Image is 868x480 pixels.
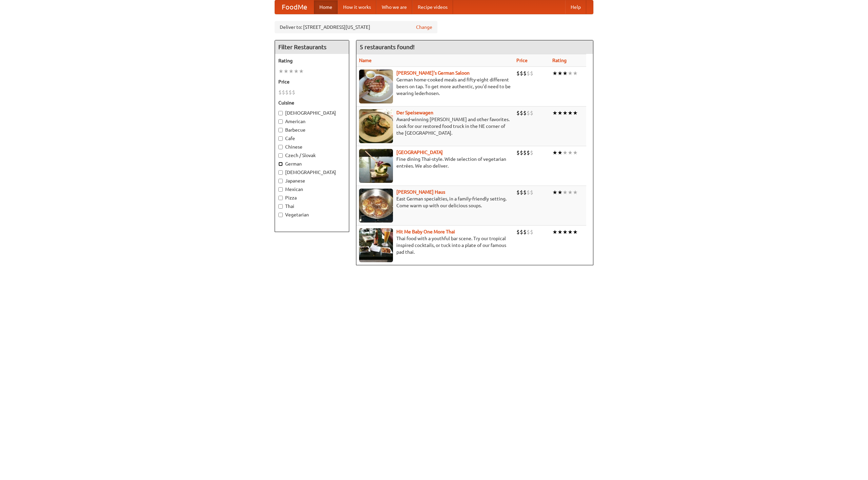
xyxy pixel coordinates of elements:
li: ★ [573,189,578,196]
a: Hit Me Baby One More Thai [396,229,455,234]
a: How it works [338,0,376,14]
input: Barbecue [278,128,283,132]
li: ★ [568,70,573,77]
li: ★ [573,109,578,117]
li: ★ [552,189,557,196]
p: East German specialties, in a family-friendly setting. Come warm up with our delicious soups. [359,195,511,209]
li: ★ [563,70,568,77]
a: Rating [552,58,567,63]
img: esthers.jpg [359,70,393,103]
li: $ [520,189,523,196]
li: ★ [573,228,578,236]
li: ★ [283,68,289,75]
p: German home-cooked meals and fifty-eight different beers on tap. To get more authentic, you'd nee... [359,76,511,97]
p: Thai food with a youthful bar scene. Try our tropical inspired cocktails, or tuck into a plate of... [359,235,511,255]
li: $ [516,109,520,117]
li: $ [282,89,285,96]
li: ★ [557,109,563,117]
a: Name [359,58,372,63]
img: satay.jpg [359,149,393,183]
a: FoodMe [275,0,314,14]
input: [DEMOGRAPHIC_DATA] [278,170,283,175]
label: German [278,160,346,167]
a: [PERSON_NAME]'s German Saloon [396,70,470,76]
input: [DEMOGRAPHIC_DATA] [278,111,283,115]
li: $ [285,89,289,96]
li: $ [523,149,527,156]
li: $ [527,149,530,156]
a: [PERSON_NAME] Haus [396,189,445,195]
input: Czech / Slovak [278,153,283,158]
input: Cafe [278,136,283,141]
a: Change [416,24,432,31]
li: ★ [573,70,578,77]
li: $ [527,189,530,196]
h5: Rating [278,57,346,64]
label: Barbecue [278,127,346,133]
li: $ [289,89,292,96]
label: Vegetarian [278,211,346,218]
li: ★ [557,149,563,156]
input: Thai [278,204,283,209]
li: ★ [552,109,557,117]
li: $ [523,228,527,236]
a: Der Speisewagen [396,110,433,115]
li: ★ [299,68,304,75]
label: American [278,118,346,125]
li: $ [520,149,523,156]
li: ★ [568,109,573,117]
li: $ [523,109,527,117]
li: ★ [289,68,294,75]
h5: Cuisine [278,99,346,106]
li: ★ [563,189,568,196]
li: ★ [557,189,563,196]
li: ★ [552,70,557,77]
li: $ [530,109,533,117]
input: Mexican [278,187,283,192]
li: $ [527,70,530,77]
label: [DEMOGRAPHIC_DATA] [278,110,346,116]
li: $ [516,228,520,236]
li: $ [292,89,295,96]
label: Japanese [278,177,346,184]
a: Recipe videos [412,0,453,14]
li: $ [527,228,530,236]
li: ★ [568,149,573,156]
li: ★ [557,70,563,77]
li: $ [523,70,527,77]
ng-pluralize: 5 restaurants found! [360,44,415,50]
li: ★ [568,228,573,236]
a: Help [565,0,586,14]
li: $ [530,149,533,156]
input: German [278,162,283,166]
li: ★ [568,189,573,196]
li: $ [520,228,523,236]
li: $ [278,89,282,96]
li: $ [530,189,533,196]
a: [GEOGRAPHIC_DATA] [396,150,443,155]
li: $ [516,189,520,196]
div: Deliver to: [STREET_ADDRESS][US_STATE] [275,21,437,33]
li: ★ [557,228,563,236]
li: ★ [573,149,578,156]
li: ★ [563,149,568,156]
img: babythai.jpg [359,228,393,262]
li: ★ [294,68,299,75]
li: $ [523,189,527,196]
label: Czech / Slovak [278,152,346,159]
li: $ [530,228,533,236]
li: $ [527,109,530,117]
input: Pizza [278,196,283,200]
a: Price [516,58,528,63]
h4: Filter Restaurants [275,40,349,54]
input: Vegetarian [278,213,283,217]
label: Mexican [278,186,346,193]
label: Pizza [278,194,346,201]
img: speisewagen.jpg [359,109,393,143]
p: Award-winning [PERSON_NAME] and other favorites. Look for our restored food truck in the NE corne... [359,116,511,136]
input: American [278,119,283,124]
